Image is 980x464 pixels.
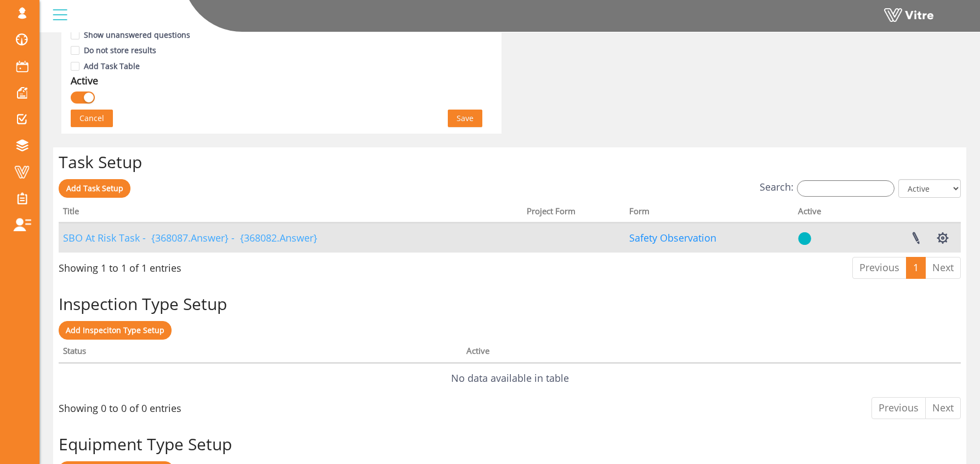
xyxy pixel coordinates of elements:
div: Showing 1 to 1 of 1 entries [59,256,181,276]
img: yes [798,232,811,245]
h2: Inspection Type Setup [59,295,961,313]
th: Project Form [522,203,625,224]
a: 1 [906,257,926,279]
th: Active [794,203,850,224]
span: Show unanswered questions [79,30,195,40]
th: Status [59,342,462,363]
h2: Equipment Type Setup [59,435,961,453]
span: Add Task Setup [66,183,123,193]
th: Title [59,203,522,224]
input: Search: [797,180,894,197]
th: Form [625,203,794,224]
div: Showing 0 to 0 of 0 entries [59,396,181,416]
div: Active [71,73,98,88]
td: No data available in table [59,363,961,393]
label: Search: [760,179,894,196]
a: Safety Observation [629,231,716,244]
span: Add Task Table [79,61,144,71]
a: Add Inspeciton Type Setup [59,321,172,340]
button: Save [448,110,482,127]
a: SBO At Risk Task - {368087.Answer} - {368082.Answer} [63,231,317,244]
button: Cancel [71,110,113,127]
span: Cancel [79,112,104,124]
span: Add Inspeciton Type Setup [66,325,164,335]
a: Add Task Setup [59,179,130,198]
span: Do not store results [79,45,161,55]
h2: Task Setup [59,153,961,171]
th: Active [462,342,853,363]
span: Save [457,112,474,124]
